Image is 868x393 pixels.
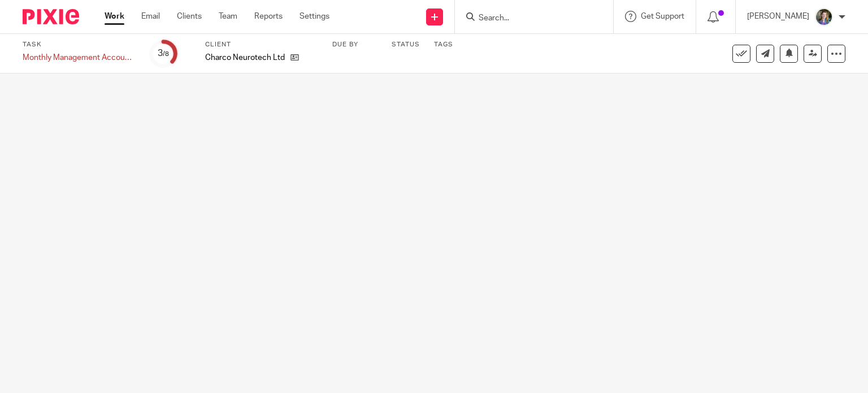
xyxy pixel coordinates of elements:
img: Pixie [23,9,79,24]
label: Task [23,40,136,49]
a: Reports [254,11,283,22]
a: Work [105,11,124,22]
a: Email [141,11,160,22]
img: 1530183611242%20(1).jpg [815,8,833,26]
a: Clients [177,11,202,22]
i: Open client page [290,53,299,62]
label: Due by [332,40,377,49]
div: 3 [158,47,169,60]
p: [PERSON_NAME] [747,11,809,22]
a: Settings [300,11,329,22]
div: Monthly Management Accounts - Charco Neurotech [23,52,136,63]
label: Tags [434,40,453,49]
span: Get Support [641,12,684,20]
p: Charco Neurotech Ltd [205,52,285,63]
a: Team [219,11,237,22]
input: Search [478,14,579,24]
label: Client [205,40,318,49]
label: Status [392,40,420,49]
small: /8 [163,51,169,57]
